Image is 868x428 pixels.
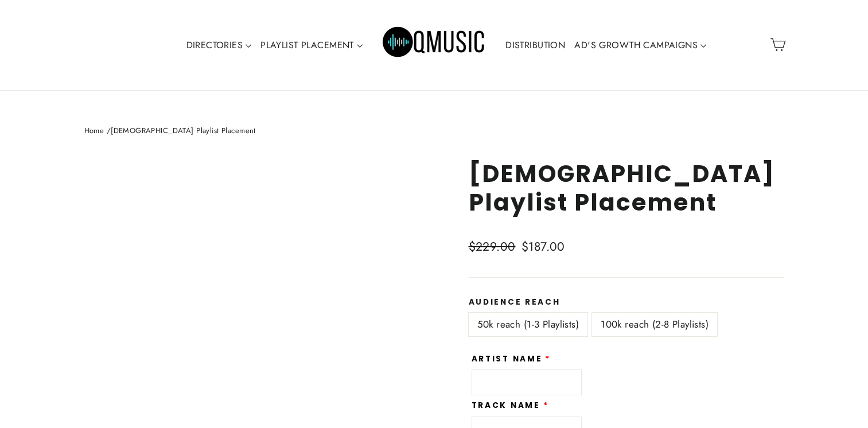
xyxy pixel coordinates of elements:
[472,355,551,364] label: Artist Name
[592,313,717,336] label: 100k reach (2-8 Playlists)
[469,238,516,255] span: $229.00
[472,401,549,410] label: Track Name
[570,32,711,59] a: AD'S GROWTH CAMPAIGNS
[84,125,104,136] a: Home
[501,32,570,59] a: DISTRIBUTION
[469,313,588,336] label: 50k reach (1-3 Playlists)
[146,11,723,79] div: Primary
[521,238,565,255] span: $187.00
[84,125,784,137] nav: breadcrumbs
[256,32,367,59] a: PLAYLIST PLACEMENT
[383,19,486,71] img: Q Music Promotions
[107,125,111,136] span: /
[469,159,784,216] h1: [DEMOGRAPHIC_DATA] Playlist Placement
[469,298,784,307] label: Audience Reach
[182,32,256,59] a: DIRECTORIES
